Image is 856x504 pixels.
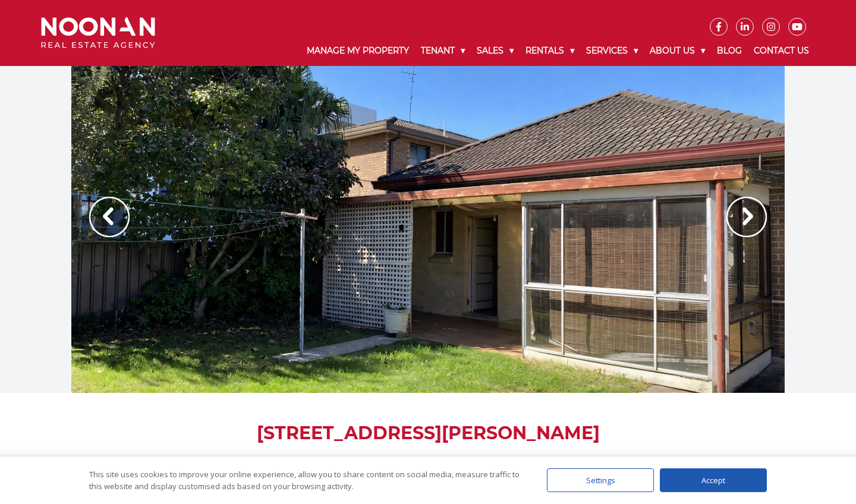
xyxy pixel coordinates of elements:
[89,197,130,237] img: Arrow slider
[580,36,644,66] a: Services
[711,36,748,66] a: Blog
[471,36,520,66] a: Sales
[726,197,767,237] img: Arrow slider
[748,36,815,66] a: Contact Us
[520,36,580,66] a: Rentals
[89,468,523,492] div: This site uses cookies to improve your online experience, allow you to share content on social me...
[41,17,155,49] img: Noonan Real Estate Agency
[71,423,785,444] h1: [STREET_ADDRESS][PERSON_NAME]
[547,468,654,492] div: Settings
[660,468,767,492] div: Accept
[644,36,711,66] a: About Us
[301,36,415,66] a: Manage My Property
[415,36,471,66] a: Tenant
